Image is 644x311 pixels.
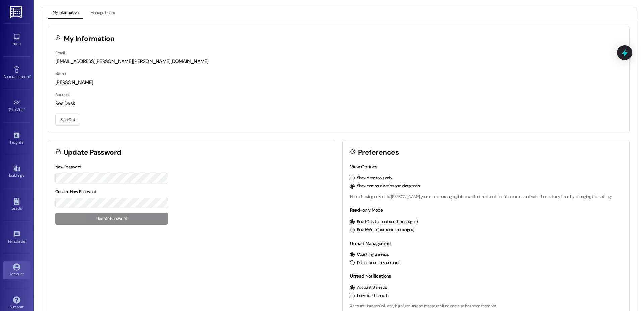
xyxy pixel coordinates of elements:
[55,114,80,126] button: Sign Out
[350,194,623,200] p: Note: showing only data [PERSON_NAME] your main messaging inbox and admin functions. You can re-a...
[3,163,30,181] a: Buildings
[55,100,622,107] div: ResiDesk
[350,207,383,213] label: Read-only Mode
[3,196,30,214] a: Leads
[55,92,70,97] label: Account
[48,7,83,19] button: My Information
[357,293,389,299] label: Individual Unreads
[64,35,115,42] h3: My Information
[357,175,392,181] label: Show data tools only
[55,79,622,86] div: [PERSON_NAME]
[55,50,65,56] label: Email
[350,164,377,170] label: View Options
[55,58,622,65] div: [EMAIL_ADDRESS][PERSON_NAME][PERSON_NAME][DOMAIN_NAME]
[23,139,24,144] span: •
[64,149,121,156] h3: Update Password
[357,260,400,266] label: Do not count my unreads
[350,273,391,279] label: Unread Notifications
[358,149,399,156] h3: Preferences
[3,130,30,148] a: Insights •
[30,73,31,78] span: •
[24,106,25,111] span: •
[3,229,30,247] a: Templates •
[357,285,387,291] label: Account Unreads
[357,183,420,189] label: Show communication and data tools
[357,219,418,225] label: Read Only (cannot send messages)
[3,31,30,49] a: Inbox
[357,252,389,258] label: Count my unreads
[86,7,119,19] button: Manage Users
[350,303,623,309] p: 'Account Unreads' will only highlight unread messages if no one else has seen them yet.
[55,164,82,170] label: New Password
[55,71,66,76] label: Name
[357,227,415,233] label: Read/Write (can send messages)
[55,189,96,194] label: Confirm New Password
[350,240,392,246] label: Unread Management
[10,6,23,18] img: ResiDesk Logo
[3,261,30,279] a: Account
[26,238,27,243] span: •
[3,97,30,115] a: Site Visit •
